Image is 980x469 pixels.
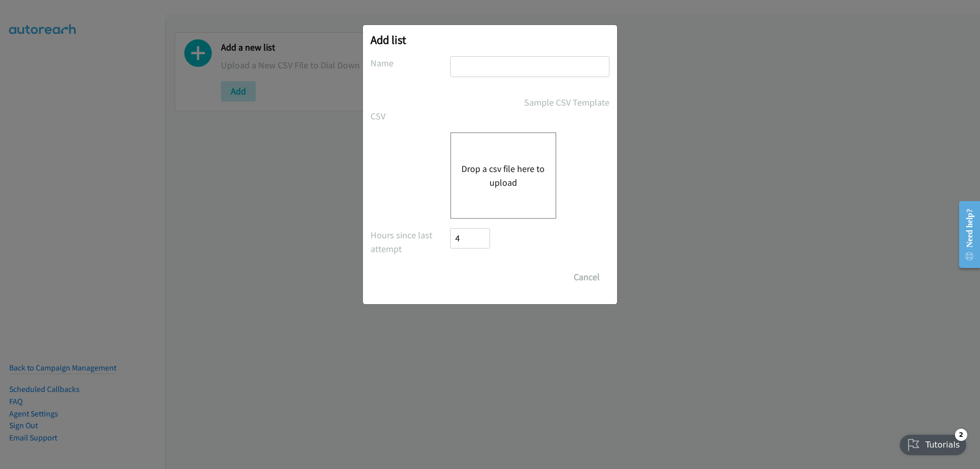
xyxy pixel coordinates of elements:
iframe: Resource Center [950,194,980,275]
a: Sample CSV Template [524,95,609,109]
iframe: Checklist [894,425,972,461]
button: Drop a csv file here to upload [461,162,545,189]
label: Hours since last attempt [371,228,450,256]
label: CSV [371,109,450,123]
label: Name [371,56,450,70]
h2: Add list [371,33,609,47]
button: Cancel [564,267,609,287]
